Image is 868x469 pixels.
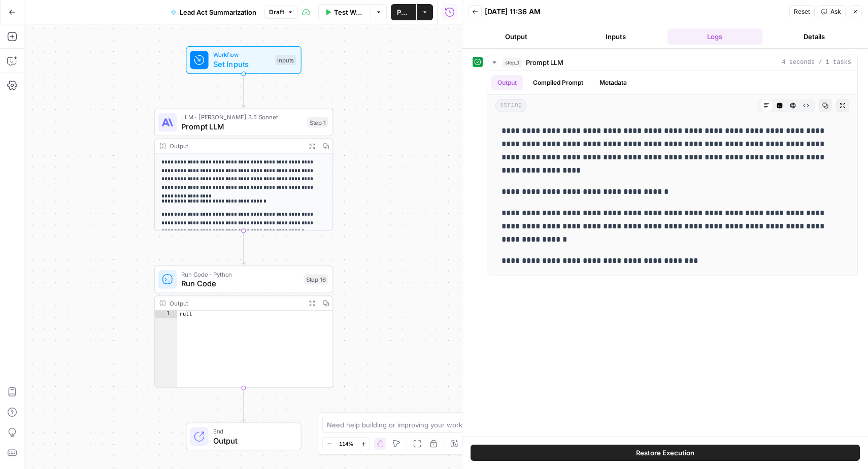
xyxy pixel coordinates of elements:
[391,4,416,20] button: Publish
[154,423,333,451] div: EndOutput
[213,434,292,446] span: Output
[154,46,333,74] div: WorkflowSet InputsInputs
[170,142,301,151] div: Output
[181,121,303,132] span: Prompt LLM
[789,5,815,18] button: Reset
[527,75,589,90] button: Compiled Prompt
[213,50,271,59] span: Workflow
[264,6,298,19] button: Draft
[339,440,353,448] span: 114%
[180,7,256,17] span: Lead Act Summarization
[154,265,333,388] div: Run Code · PythonRun CodeStep 16Outputnull
[334,7,364,17] span: Test Workflow
[181,270,299,279] span: Run Code · Python
[526,57,563,68] span: Prompt LLM
[242,231,246,264] g: Edge from step_1 to step_16
[667,28,763,45] button: Logs
[495,99,526,112] span: string
[487,71,857,276] div: 4 seconds / 1 tasks
[503,57,522,68] span: step_1
[469,28,564,45] button: Output
[817,5,846,18] button: Ask
[593,75,633,90] button: Metadata
[318,4,371,20] button: Test Workflow
[181,113,303,122] span: LLM · [PERSON_NAME] 3.5 Sonnet
[830,7,841,16] span: Ask
[471,445,860,461] button: Restore Execution
[304,274,328,284] div: Step 16
[568,28,663,45] button: Inputs
[170,298,301,308] div: Output
[782,58,851,67] span: 4 seconds / 1 tasks
[307,117,328,127] div: Step 1
[636,448,694,458] span: Restore Execution
[794,7,810,16] span: Reset
[275,55,296,65] div: Inputs
[155,311,177,318] div: 1
[213,427,292,436] span: End
[213,58,271,70] span: Set Inputs
[164,4,262,20] button: Lead Act Summarization
[242,388,246,421] g: Edge from step_16 to end
[242,74,246,107] g: Edge from start to step_1
[487,54,857,71] button: 4 seconds / 1 tasks
[397,7,410,17] span: Publish
[181,278,299,289] span: Run Code
[269,8,284,17] span: Draft
[491,75,523,90] button: Output
[766,28,862,45] button: Details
